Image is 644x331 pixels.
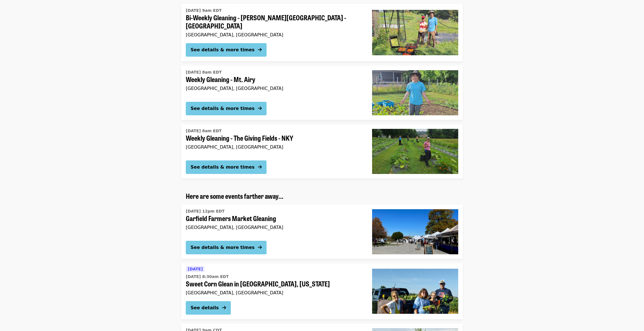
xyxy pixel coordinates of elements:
div: See details [191,304,219,311]
span: Weekly Gleaning - The Giving Fields - NKY [186,134,363,142]
div: [GEOGRAPHIC_DATA], [GEOGRAPHIC_DATA] [186,32,363,37]
a: See details for "Weekly Gleaning - The Giving Fields - NKY" [181,124,463,178]
div: See details & more times [191,47,254,53]
i: arrow-right icon [258,47,262,52]
div: [GEOGRAPHIC_DATA], [GEOGRAPHIC_DATA] [186,144,363,150]
time: [DATE] 9am EDT [186,8,222,14]
div: [GEOGRAPHIC_DATA], [GEOGRAPHIC_DATA] [186,225,363,230]
span: [DATE] [188,267,203,271]
div: [GEOGRAPHIC_DATA], [GEOGRAPHIC_DATA] [186,86,363,91]
i: arrow-right icon [258,164,262,170]
time: [DATE] 8am EDT [186,128,222,134]
time: [DATE] 8:30am EDT [186,274,229,280]
img: Weekly Gleaning - The Giving Fields - NKY organized by Society of St. Andrew [372,129,458,174]
i: arrow-right icon [258,245,262,250]
a: See details for "Garfield Farmers Market Gleaning" [181,205,463,259]
img: Weekly Gleaning - Mt. Airy organized by Society of St. Andrew [372,70,458,115]
span: Here are some events farther away... [186,191,283,201]
a: See details for "Weekly Gleaning - Mt. Airy" [181,66,463,120]
a: See details for "Sweet Corn Glean in Hendricks County, Indiana" [181,263,463,319]
i: arrow-right icon [222,305,226,310]
span: Garfield Farmers Market Gleaning [186,214,363,222]
img: Garfield Farmers Market Gleaning organized by Society of St. Andrew [372,209,458,254]
div: See details & more times [191,105,254,112]
button: See details & more times [186,241,267,254]
img: Bi-Weekly Gleaning - Gorman Heritage Farm - Evendale organized by Society of St. Andrew [372,10,458,55]
time: [DATE] 8am EDT [186,69,222,75]
span: Bi-Weekly Gleaning - [PERSON_NAME][GEOGRAPHIC_DATA] - [GEOGRAPHIC_DATA] [186,14,363,30]
button: See details & more times [186,102,267,115]
div: [GEOGRAPHIC_DATA], [GEOGRAPHIC_DATA] [186,290,363,295]
span: Weekly Gleaning - Mt. Airy [186,75,363,83]
button: See details [186,301,231,315]
span: Sweet Corn Glean in [GEOGRAPHIC_DATA], [US_STATE] [186,280,363,288]
time: [DATE] 12pm EDT [186,208,225,214]
button: See details & more times [186,43,267,57]
a: See details for "Bi-Weekly Gleaning - Gorman Heritage Farm - Evendale" [181,4,463,61]
img: Sweet Corn Glean in Hendricks County, Indiana organized by Society of St. Andrew [372,269,458,314]
button: See details & more times [186,160,267,174]
i: arrow-right icon [258,106,262,111]
div: See details & more times [191,244,254,251]
div: See details & more times [191,164,254,171]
